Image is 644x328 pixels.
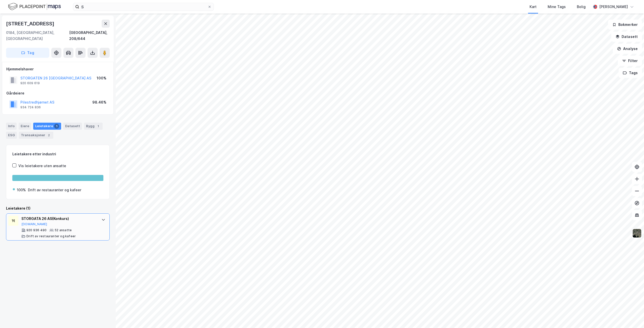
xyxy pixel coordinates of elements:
div: Eiere [19,123,31,130]
button: Tags [619,68,642,78]
div: [PERSON_NAME] [599,4,628,10]
div: ESG [6,132,17,139]
input: Søk på adresse, matrikkel, gårdeiere, leietakere eller personer [79,3,208,11]
div: Bolig [577,4,586,10]
div: 100% [97,75,106,81]
button: Tag [6,48,49,58]
div: Drift av restauranter og kafeer [26,234,76,238]
div: Transaksjoner [19,132,53,139]
div: STORGATA 26 AS (Konkurs) [21,216,96,222]
div: Leietakere [33,123,61,130]
div: Drift av restauranter og kafeer [28,187,81,193]
div: Vis leietakere uten ansatte [18,163,66,169]
div: 98.46% [92,99,106,105]
div: Hjemmelshaver [6,66,109,72]
button: Datasett [611,32,642,42]
div: [GEOGRAPHIC_DATA], 208/644 [69,30,110,42]
div: Info [6,123,17,130]
iframe: Chat Widget [619,304,644,328]
div: Leietakere etter industri [12,151,103,157]
div: Kontrollprogram for chat [619,304,644,328]
div: 0184, [GEOGRAPHIC_DATA], [GEOGRAPHIC_DATA] [6,30,69,42]
div: Datasett [63,123,82,130]
button: [DOMAIN_NAME] [21,222,47,226]
div: 920 936 490 [26,228,47,232]
div: Bygg [84,123,103,130]
div: 1 [54,124,59,129]
div: Gårdeiere [6,90,109,96]
div: 920 609 619 [20,81,40,85]
div: 2 [46,133,51,138]
div: 52 ansatte [55,228,72,232]
button: Filter [618,56,642,66]
img: 9k= [632,228,642,238]
div: Leietakere (1) [6,205,110,211]
img: logo.f888ab2527a4732fd821a326f86c7f29.svg [8,2,61,11]
div: 100% [17,187,26,193]
button: Analyse [613,44,642,54]
div: Kart [530,4,537,10]
div: 934 724 836 [20,105,41,109]
div: [STREET_ADDRESS] [6,20,55,28]
button: Bokmerker [608,20,642,30]
div: Mine Tags [548,4,566,10]
div: 1 [96,124,101,129]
